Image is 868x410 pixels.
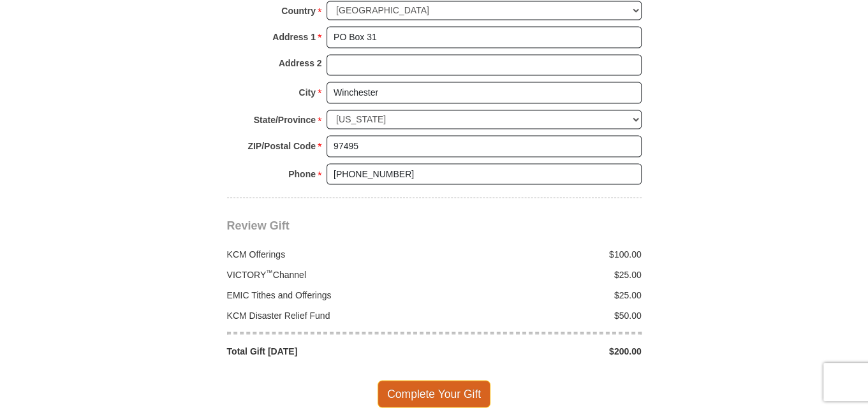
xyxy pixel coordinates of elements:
[220,344,434,357] div: Total Gift [DATE]
[247,137,316,155] strong: ZIP/Postal Code
[434,268,649,281] div: $25.00
[281,2,316,20] strong: Country
[266,268,273,275] sup: ™
[220,247,434,260] div: KCM Offerings
[254,111,316,129] strong: State/Province
[279,54,322,72] strong: Address 2
[298,84,315,101] strong: City
[220,309,434,321] div: KCM Disaster Relief Fund
[434,309,649,321] div: $50.00
[272,28,316,46] strong: Address 1
[220,268,434,281] div: VICTORY Channel
[434,288,649,301] div: $25.00
[434,344,649,357] div: $200.00
[288,165,316,182] strong: Phone
[220,288,434,301] div: EMIC Tithes and Offerings
[378,380,490,407] span: Complete Your Gift
[227,219,290,231] span: Review Gift
[434,247,649,260] div: $100.00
